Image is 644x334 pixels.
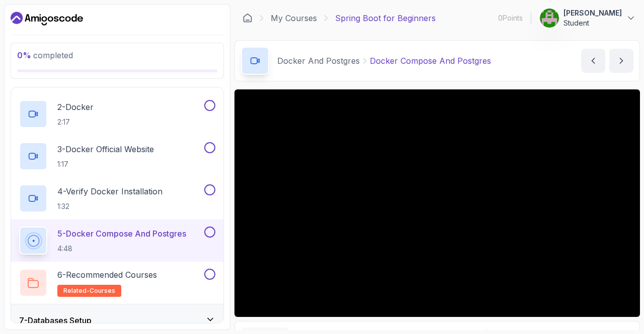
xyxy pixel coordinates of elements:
p: 3 - Docker Official Website [57,143,154,155]
p: Student [563,18,622,28]
p: 4:48 [57,244,186,254]
p: 1:17 [57,159,154,169]
span: completed [17,50,73,60]
a: Dashboard [11,11,83,27]
button: 5-Docker Compose And Postgres4:48 [19,227,215,255]
p: Docker Compose And Postgres [370,55,491,67]
button: 2-Docker2:17 [19,100,215,128]
button: 6-Recommended Coursesrelated-courses [19,269,215,297]
a: Dashboard [243,13,253,23]
p: Spring Boot for Beginners [335,12,436,24]
button: user profile image[PERSON_NAME]Student [539,8,636,28]
h3: 7 - Databases Setup [19,314,92,326]
p: 5 - Docker Compose And Postgres [57,228,186,240]
p: 4 - Verify Docker Installation [57,185,163,197]
button: previous content [581,49,605,73]
a: My Courses [271,12,317,24]
p: 1:32 [57,201,163,211]
p: 0 Points [498,13,523,23]
img: user profile image [540,9,559,28]
span: 0 % [17,50,31,60]
p: Docker And Postgres [277,55,360,67]
p: [PERSON_NAME] [563,8,622,18]
button: next content [609,49,633,73]
span: related-courses [63,287,115,295]
p: 2:17 [57,117,94,127]
button: 3-Docker Official Website1:17 [19,142,215,170]
button: 4-Verify Docker Installation1:32 [19,184,215,212]
p: 2 - Docker [57,101,94,113]
p: 6 - Recommended Courses [57,269,157,281]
